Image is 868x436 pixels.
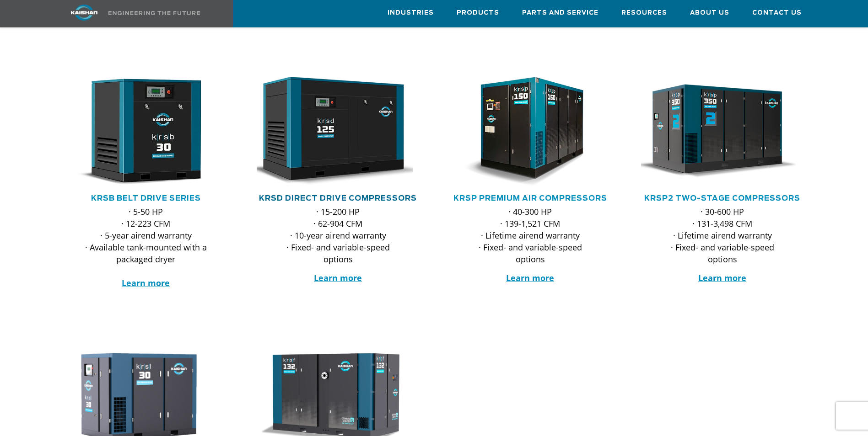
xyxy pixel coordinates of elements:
[752,0,802,25] a: Contact Us
[388,0,434,25] a: Industries
[91,195,201,202] a: KRSB Belt Drive Series
[457,0,499,25] a: Products
[259,195,417,202] a: KRSD Direct Drive Compressors
[108,11,200,15] img: Engineering the future
[314,272,362,283] a: Learn more
[83,206,209,289] p: · 5-50 HP · 12-223 CFM · 5-year airend warranty · Available tank-mounted with a packaged dryer
[453,195,607,202] a: KRSP Premium Air Compressors
[50,5,119,21] img: kaishan logo
[257,77,420,186] div: krsd125
[698,272,746,283] a: Learn more
[122,277,170,288] a: Learn more
[467,206,593,265] p: · 40-300 HP · 139-1,521 CFM · Lifetime airend warranty · Fixed- and variable-speed options
[621,8,667,18] span: Resources
[442,77,605,186] img: krsp150
[621,0,667,25] a: Resources
[58,77,221,186] img: krsb30
[65,77,227,186] div: krsb30
[752,8,802,18] span: Contact Us
[634,77,797,186] img: krsp350
[449,77,612,186] div: krsp150
[506,272,554,283] a: Learn more
[644,195,800,202] a: KRSP2 Two-Stage Compressors
[641,77,804,186] div: krsp350
[457,8,499,18] span: Products
[522,0,598,25] a: Parts and Service
[275,206,401,265] p: · 15-200 HP · 62-904 CFM · 10-year airend warranty · Fixed- and variable-speed options
[250,77,413,186] img: krsd125
[690,8,729,18] span: About Us
[388,8,434,18] span: Industries
[522,8,598,18] span: Parts and Service
[659,206,786,265] p: · 30-600 HP · 131-3,498 CFM · Lifetime airend warranty · Fixed- and variable-speed options
[690,0,729,25] a: About Us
